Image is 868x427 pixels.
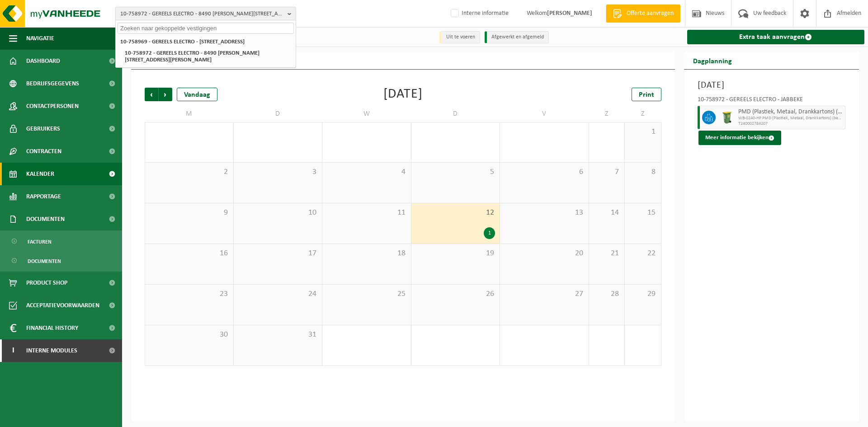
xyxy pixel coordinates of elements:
td: M [145,106,234,122]
span: Facturen [28,233,52,250]
span: 15 [629,208,656,218]
strong: [PERSON_NAME] [547,10,592,17]
span: 12 [416,208,495,218]
span: PMD (Plastiek, Metaal, Drankkartons) (bedrijven) [738,108,843,116]
span: Kalender [26,163,54,185]
span: 28 [594,289,620,299]
span: Bedrijfsgegevens [26,72,79,95]
span: 13 [505,208,584,218]
span: 6 [505,167,584,177]
span: 2 [150,167,229,177]
a: Facturen [2,233,120,250]
span: 1 [629,127,656,137]
button: Meer informatie bekijken [698,131,781,145]
span: Contactpersonen [26,95,79,117]
span: 10 [238,208,318,218]
li: Uit te voeren [439,31,480,43]
li: Afgewerkt en afgemeld [485,31,549,43]
span: 25 [327,289,406,299]
span: 11 [327,208,406,218]
span: I [9,339,17,362]
span: 9 [150,208,229,218]
span: Documenten [28,253,61,270]
span: Acceptatievoorwaarden [26,294,99,317]
span: 23 [150,289,229,299]
div: Vandaag [177,88,217,101]
span: 26 [416,289,495,299]
span: 16 [150,249,229,258]
td: Z [589,106,625,122]
span: Gebruikers [26,117,60,140]
td: D [234,106,323,122]
span: 22 [629,249,656,258]
td: V [500,106,589,122]
span: 10-758972 - GEREELS ELECTRO - 8490 [PERSON_NAME][STREET_ADDRESS][PERSON_NAME] [120,7,284,21]
span: Interne modules [26,339,77,362]
span: Print [639,91,654,99]
span: 31 [238,330,318,340]
td: W [322,106,411,122]
span: 27 [505,289,584,299]
label: Interne informatie [449,7,509,20]
button: 10-758972 - GEREELS ELECTRO - 8490 [PERSON_NAME][STREET_ADDRESS][PERSON_NAME] [115,7,296,20]
div: [DATE] [383,88,423,101]
img: WB-0240-HPE-GN-50 [720,111,734,124]
span: 8 [629,167,656,177]
span: Financial History [26,317,78,339]
span: Offerte aanvragen [624,9,676,18]
a: Print [632,88,661,101]
div: 10-758972 - GEREELS ELECTRO - JABBEKE [698,97,846,106]
a: Offerte aanvragen [606,5,680,23]
span: 4 [327,167,406,177]
span: 30 [150,330,229,340]
span: 18 [327,249,406,258]
span: WB-0240-HP PMD (Plastiek, Metaal, Drankkartons) (bedrijven) [738,116,843,121]
input: Zoeken naar gekoppelde vestigingen [118,23,294,34]
span: Documenten [26,208,65,230]
span: Volgende [159,88,172,101]
td: Z [625,106,661,122]
a: Extra taak aanvragen [687,30,865,44]
strong: 10-758969 - GEREELS ELECTRO - [STREET_ADDRESS] [120,39,245,45]
span: 17 [238,249,318,258]
h2: Dagplanning [684,52,741,69]
span: 19 [416,249,495,258]
span: 24 [238,289,318,299]
span: Product Shop [26,272,67,294]
td: D [411,106,500,122]
span: 14 [594,208,620,218]
span: T240002784207 [738,121,843,127]
span: 7 [594,167,620,177]
span: 29 [629,289,656,299]
a: Documenten [2,252,120,269]
span: 20 [505,249,584,258]
h3: [DATE] [698,79,846,92]
span: 21 [594,249,620,258]
span: Rapportage [26,185,61,208]
span: Contracten [26,140,61,163]
li: 10-758972 - GEREELS ELECTRO - 8490 [PERSON_NAME][STREET_ADDRESS][PERSON_NAME] [122,47,294,66]
span: Dashboard [26,50,60,72]
div: 1 [484,227,495,239]
span: 3 [238,167,318,177]
span: Navigatie [26,27,54,50]
span: Vorige [145,88,158,101]
span: 5 [416,167,495,177]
